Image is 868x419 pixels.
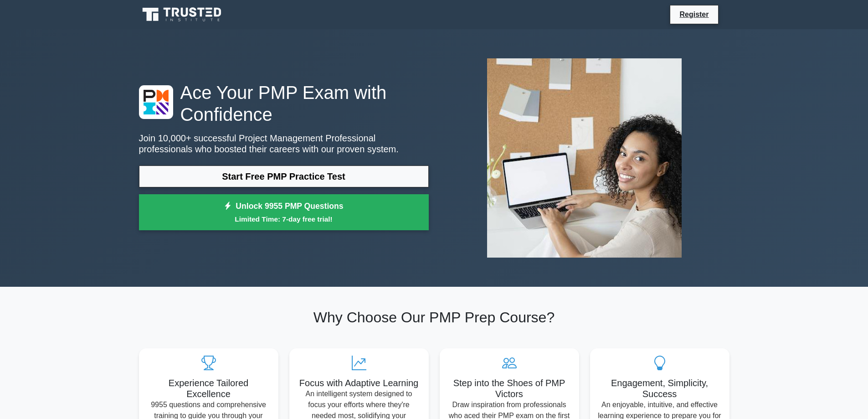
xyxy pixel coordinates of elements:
[447,378,572,399] h5: Step into the Shoes of PMP Victors
[297,378,421,388] h5: Focus with Adaptive Learning
[146,378,271,399] h5: Experience Tailored Excellence
[139,309,729,326] h2: Why Choose Our PMP Prep Course?
[139,133,429,155] p: Join 10,000+ successful Project Management Professional professionals who boosted their careers w...
[139,194,429,231] a: Unlock 9955 PMP QuestionsLimited Time: 7-day free trial!
[139,166,429,187] a: Start Free PMP Practice Test
[139,82,429,125] h1: Ace Your PMP Exam with Confidence
[597,378,722,399] h5: Engagement, Simplicity, Success
[150,214,417,224] small: Limited Time: 7-day free trial!
[674,9,714,20] a: Register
